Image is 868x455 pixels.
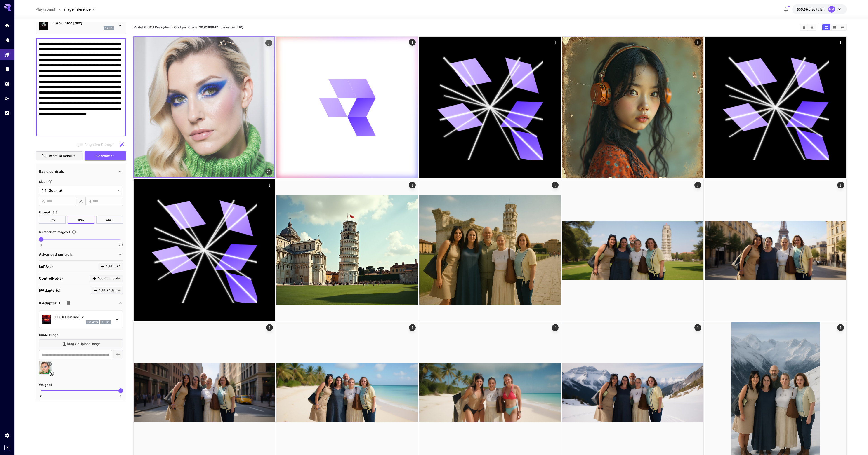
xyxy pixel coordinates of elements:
p: FLUX Dev Redux [55,314,111,320]
div: Home [5,23,10,28]
p: LoRA(s) [39,264,53,269]
span: Guide Image : [39,333,59,337]
div: Actions [552,39,559,46]
button: Choose the file format for the output image. [51,210,59,215]
button: Clear Images [800,24,808,30]
span: Model: [133,25,171,29]
p: IPAdapter: 1 [39,300,60,306]
div: Actions [266,182,273,188]
div: $35.36325 [797,7,825,12]
span: 0 [40,394,42,399]
button: Show images in video view [830,24,838,30]
span: $35.36 [797,7,809,11]
span: Generate [96,153,110,159]
img: 2Q== [562,179,703,321]
span: W [42,199,45,204]
div: Models [5,37,10,43]
button: Click to add LoRA [98,263,123,270]
div: Actions [695,39,701,46]
button: Generate [85,151,126,161]
nav: breadcrumb [36,7,63,12]
button: Specify how many images to generate in a single request. Each image generation will be charged se... [70,230,78,234]
span: Add IPAdapter [99,288,121,293]
span: H [89,199,91,204]
p: · [172,25,173,30]
span: Negative prompts are not compatible with the selected model. [76,142,117,147]
div: Actions [409,324,416,331]
div: API Keys [5,96,10,101]
div: Advanced controls [39,249,123,260]
button: Reset to defaults [36,151,83,161]
div: Actions [837,182,844,188]
div: IPAdapter: 1 [39,298,123,308]
p: flux1d [102,321,109,324]
div: FLUX.1 Krea [dev]flux1d [39,18,123,32]
div: Usage [5,110,10,116]
img: FLUX Dev Redux [42,315,51,324]
div: Open in fullscreen [266,168,272,175]
span: credits left [809,7,825,11]
div: Actions [837,39,844,46]
button: Click to add IPAdapter [91,287,123,294]
span: Format : [39,210,51,214]
span: 1 [120,394,121,399]
button: Expand sidebar [4,445,10,450]
span: Negative Prompt [85,142,113,147]
div: FLUX Dev ReduxFLUX Dev ReduxipAdapterflux1d [42,312,120,326]
p: ControlNet(s) [39,276,63,281]
a: Playground [36,7,55,12]
button: JPEG [68,216,94,224]
span: Add LoRA [106,264,121,269]
p: IPAdapter(s) [39,288,61,293]
span: 1 [40,243,42,247]
p: Basic controls [39,169,64,174]
span: Weight : 1 [39,383,52,387]
img: 9k= [276,179,418,321]
span: 1:1 (Square) [42,188,116,193]
p: flux1d [105,27,113,30]
div: Actions [409,182,416,188]
div: Actions [409,39,416,46]
div: Wallet [5,81,10,87]
button: Show images in list view [838,24,846,30]
div: Playground [5,52,10,58]
img: 2Q== [419,179,561,321]
span: Size : [39,180,46,183]
p: ipAdapter [87,321,98,324]
div: Actions [695,324,701,331]
button: WEBP [96,216,123,224]
div: Basic controls [39,166,123,177]
div: Actions [552,324,559,331]
div: NM [828,6,835,13]
span: Add ControlNet [97,276,121,281]
div: Actions [552,182,559,188]
button: Adjust the dimensions of the generated image by specifying its width and height in pixels, or sel... [46,179,54,184]
button: PNG [39,216,66,224]
button: Show images in grid view [822,24,830,30]
b: 0.0118 [201,25,211,29]
span: 20 [119,243,123,247]
div: Actions [266,324,273,331]
button: Download All [808,24,816,30]
div: Actions [695,182,701,188]
button: $35.36325NM [792,4,847,14]
div: Show images in grid viewShow images in video viewShow images in list view [822,24,847,31]
span: Cost per image: $ (847 images per $10) [174,25,243,29]
img: Z [562,37,703,178]
div: Library [5,66,10,72]
div: Settings [5,433,10,438]
p: FLUX.1 Krea [dev] [52,20,114,26]
img: 2Q== [134,37,274,177]
span: Image Inference [63,7,91,12]
div: Clear ImagesDownload All [800,24,816,31]
button: Click to add ControlNet [90,275,123,282]
img: 2Q== [705,179,846,321]
div: Actions [266,40,272,46]
b: FLUX.1 Krea [dev] [144,25,171,29]
p: Advanced controls [39,252,73,257]
div: Actions [837,324,844,331]
span: Number of images : 1 [39,230,70,234]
